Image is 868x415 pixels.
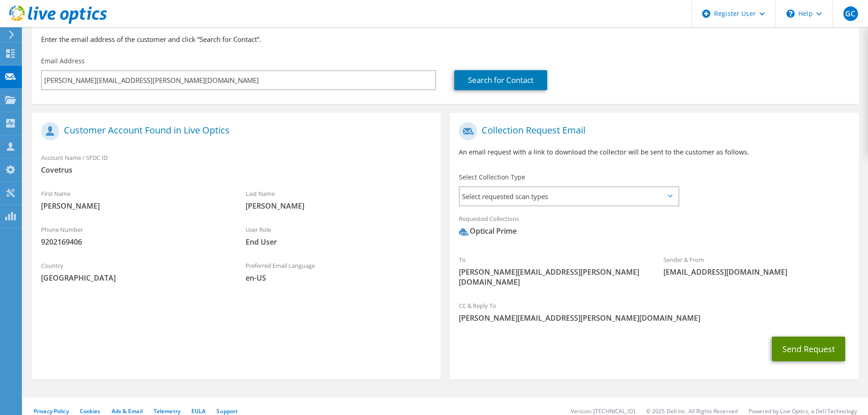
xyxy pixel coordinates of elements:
[191,407,205,415] a: EULA
[459,267,645,287] span: [PERSON_NAME][EMAIL_ADDRESS][PERSON_NAME][DOMAIN_NAME]
[41,165,431,175] span: Covetrus
[154,407,180,415] a: Telemetry
[843,6,858,21] span: GC
[41,56,85,66] label: Email Address
[32,148,441,179] div: Account Name / SFDC ID
[459,122,845,140] h1: Collection Request Email
[772,337,845,361] button: Send Request
[41,122,427,140] h1: Customer Account Found in Live Optics
[654,250,859,282] div: Sender & From
[450,250,654,292] div: To
[786,10,795,18] svg: \n
[246,237,432,247] span: End User
[459,173,525,182] label: Select Collection Type
[571,407,635,415] li: Version: [TECHNICAL_ID]
[32,220,236,251] div: Phone Number
[459,226,517,236] div: Optical Prime
[749,407,857,415] li: Powered by Live Optics, a Dell Technology
[236,256,441,287] div: Preferred Email Language
[460,187,678,205] span: Select requested scan types
[450,209,858,246] div: Requested Collections
[454,70,547,90] a: Search for Contact
[112,407,143,415] a: Ads & Email
[646,407,738,415] li: © 2025 Dell Inc. All Rights Reserved
[41,34,850,44] h3: Enter the email address of the customer and click “Search for Contact”.
[34,407,69,415] a: Privacy Policy
[459,147,849,157] p: An email request with a link to download the collector will be sent to the customer as follows.
[41,237,227,247] span: 9202169406
[459,313,849,323] span: [PERSON_NAME][EMAIL_ADDRESS][PERSON_NAME][DOMAIN_NAME]
[216,407,238,415] a: Support
[246,201,432,211] span: [PERSON_NAME]
[80,407,101,415] a: Cookies
[236,184,441,215] div: Last Name
[32,256,236,287] div: Country
[32,184,236,215] div: First Name
[41,201,227,211] span: [PERSON_NAME]
[450,296,858,328] div: CC & Reply To
[236,220,441,251] div: User Role
[663,267,850,277] span: [EMAIL_ADDRESS][DOMAIN_NAME]
[246,273,432,283] span: en-US
[41,273,227,283] span: [GEOGRAPHIC_DATA]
